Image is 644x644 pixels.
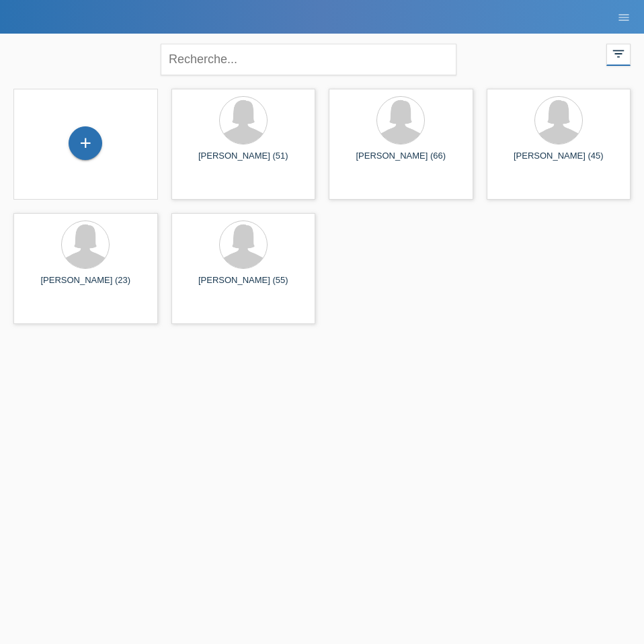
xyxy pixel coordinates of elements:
[161,44,456,75] input: Recherche...
[182,275,305,296] div: [PERSON_NAME] (55)
[610,13,637,21] a: menu
[617,11,631,24] i: menu
[497,151,620,172] div: [PERSON_NAME] (45)
[182,151,305,172] div: [PERSON_NAME] (51)
[69,132,102,155] div: Enregistrer propriétaire de l’animal
[24,275,147,296] div: [PERSON_NAME] (23)
[339,151,462,172] div: [PERSON_NAME] (66)
[611,46,626,61] i: filter_list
